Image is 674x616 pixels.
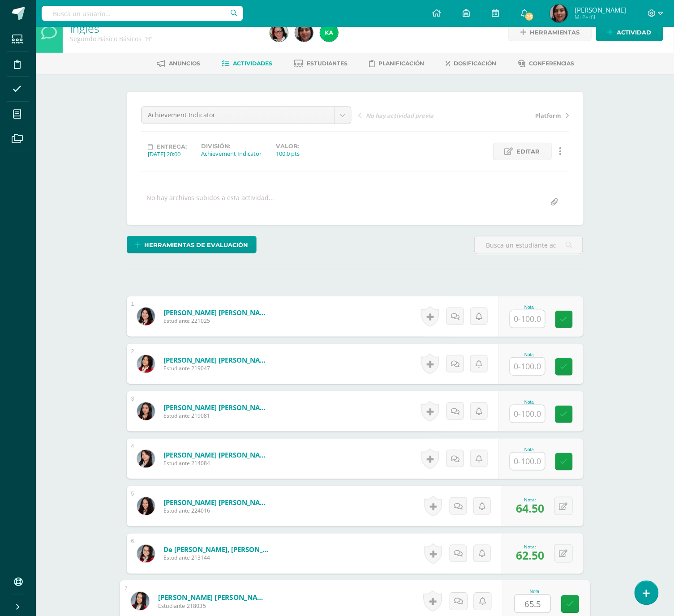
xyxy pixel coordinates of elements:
div: No hay archivos subidos a esta actividad... [147,193,275,211]
a: [PERSON_NAME] [PERSON_NAME] [158,593,268,602]
img: 7e748d422fdd404dbbb4474ad339dd26.png [137,545,155,563]
img: ca60ea9ec4efbcaa14ffca1276d7b90c.png [137,308,155,325]
span: Anuncios [169,60,200,67]
span: 25 [524,12,534,21]
a: Conferencias [518,56,575,71]
input: Busca un estudiante aquí... [475,236,583,254]
span: Achievement Indicator [148,107,327,124]
span: Herramientas de evaluación [144,237,248,253]
span: Actividad [617,24,652,41]
span: 64.50 [516,500,545,516]
input: Busca un usuario... [42,6,243,21]
a: Inglés [70,21,99,36]
img: 3843fb34685ba28fd29906e75e029183.png [295,24,313,42]
div: [DATE] 20:00 [148,150,187,158]
input: 0-100.0 [510,358,545,375]
img: 3843fb34685ba28fd29906e75e029183.png [550,4,568,22]
a: [PERSON_NAME] [PERSON_NAME] [163,450,271,459]
div: Nota [510,400,549,405]
div: Achievement Indicator [202,150,262,158]
span: Estudiante 219047 [163,364,271,372]
span: Estudiantes [307,60,348,67]
span: Estudiante 224016 [163,507,271,514]
img: dacd0f51d5d868d4326fc8e588c5b5d6.png [137,355,155,373]
span: Estudiante 214084 [163,459,271,467]
div: Nota [510,352,549,357]
span: Estudiante 221025 [163,317,271,325]
img: 073ab9fb05eb5e4f9239493c9ec9f7a2.png [270,24,288,42]
span: Mi Perfil [575,13,626,21]
label: Valor: [276,143,300,150]
a: Herramientas [509,24,592,41]
span: 62.50 [516,548,545,563]
span: No hay actividad previa [366,111,434,120]
div: Nota: [516,496,545,503]
a: Achievement Indicator [142,107,351,124]
a: Planificación [369,56,424,71]
span: Editar [517,143,540,160]
a: de [PERSON_NAME], [PERSON_NAME] [163,545,271,554]
input: 0-100.0 [515,595,550,613]
div: Nota [510,305,549,310]
div: 100.0 pts [276,150,300,158]
img: 7efa84458a48492468a8056b172c9d00.png [137,497,155,515]
span: Actividades [233,60,272,67]
a: [PERSON_NAME] [PERSON_NAME] [163,355,271,364]
a: Platform [464,111,569,120]
input: 0-100.0 [510,405,545,423]
a: [PERSON_NAME] [PERSON_NAME] [163,308,271,317]
span: [PERSON_NAME] [575,5,626,14]
span: Entrega: [157,143,187,150]
span: Herramientas [530,24,580,41]
a: Estudiantes [294,56,348,71]
a: Dosificación [446,56,496,71]
a: Actividad [596,24,663,41]
div: Nota [510,447,549,452]
img: e81c6a22fc52d3e419926fcd8ec1356c.png [137,450,155,468]
input: 0-100.0 [510,310,545,328]
a: Herramientas de evaluación [127,236,257,253]
input: 0-100.0 [510,453,545,470]
img: adda252784a3a578f8fddf522861e7ee.png [131,592,149,610]
img: 8023b044e5fe8d4619e40790d31912b4.png [320,24,338,42]
span: Estudiante 219081 [163,412,271,419]
a: Anuncios [157,56,200,71]
div: Nota [514,589,555,594]
span: Estudiante 218035 [158,602,268,610]
div: Nota: [516,544,545,550]
span: Conferencias [529,60,575,67]
h1: Inglés [70,22,259,34]
a: Actividades [222,56,272,71]
span: Platform [536,111,562,120]
span: Dosificación [454,60,496,67]
a: [PERSON_NAME] [PERSON_NAME] [163,498,271,507]
span: Estudiante 213144 [163,554,271,562]
a: [PERSON_NAME] [PERSON_NAME] [163,403,271,412]
img: f7d7751ce47a52b08c175e28e7373229.png [137,402,155,420]
label: División: [202,143,262,150]
div: Segundo Básico Básicos 'B' [70,34,259,43]
span: Planificación [378,60,424,67]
